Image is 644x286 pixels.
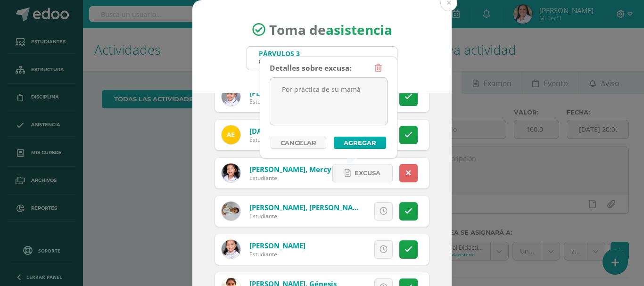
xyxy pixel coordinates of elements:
[326,21,392,39] strong: asistencia
[222,125,240,144] img: f0f5e4885f3234866816a351174bd2e3.png
[249,203,365,212] a: [PERSON_NAME], [PERSON_NAME]
[249,241,305,250] a: [PERSON_NAME]
[269,21,392,39] span: Toma de
[334,137,386,149] button: Agregar
[271,137,326,149] a: Cancelar
[249,250,305,258] div: Estudiante
[222,240,240,259] img: edb73bd0131d099b4b12bd9ccc24e67b.png
[249,126,328,136] a: [DATE][PERSON_NAME]
[355,164,380,182] span: Excusa
[259,49,300,58] div: PÁRVULOS 3
[222,87,240,106] img: fe76d1d57a076a2be9a5ab55f56e3f64.png
[249,212,363,220] div: Estudiante
[332,164,393,182] a: Excusa
[249,98,363,106] div: Estudiante
[259,58,300,65] div: Preprimaria
[249,136,328,144] div: Estudiante
[247,47,397,70] input: Busca un grado o sección aquí...
[222,163,240,182] img: 78020a9fc54a77e5fd7e25b232a6232d.png
[222,202,240,221] img: ea28ad0e60286f7b93f13e9e3c939a3a.png
[249,164,331,174] a: [PERSON_NAME], Mercy
[249,174,331,182] div: Estudiante
[270,59,351,77] div: Detalles sobre excusa:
